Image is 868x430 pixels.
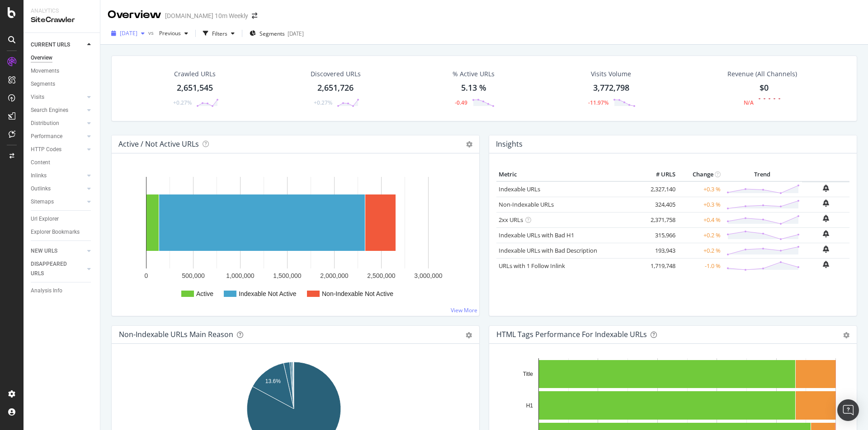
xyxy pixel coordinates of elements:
[499,185,540,193] a: Indexable URLs
[31,79,94,89] a: Segments
[414,272,442,279] text: 3,000,000
[591,69,631,79] div: Visits Volume
[265,378,281,384] text: 13.6%
[31,106,68,115] div: Search Engines
[744,99,754,106] div: N/A
[593,82,629,94] div: 3,772,798
[496,168,642,181] th: Metric
[31,197,54,207] div: Sitemaps
[199,26,238,41] button: Filters
[31,79,55,89] div: Segments
[31,145,61,154] div: HTTP Codes
[461,82,486,94] div: 5.13 %
[196,290,213,297] text: Active
[31,158,50,167] div: Content
[823,215,829,222] div: bell-plus
[148,29,156,37] span: vs
[31,197,85,207] a: Sitemaps
[843,332,849,338] div: gear
[678,212,723,227] td: +0.4 %
[642,227,678,243] td: 315,966
[156,29,181,37] span: Previous
[31,286,62,296] div: Analysis Info
[31,286,94,296] a: Analysis Info
[823,261,829,268] div: bell-plus
[31,66,59,76] div: Movements
[31,66,94,76] a: Movements
[31,53,52,63] div: Overview
[499,200,554,208] a: Non-Indexable URLs
[182,272,205,279] text: 500,000
[252,13,257,19] div: arrow-right-arrow-left
[31,171,85,180] a: Inlinks
[31,214,94,224] a: Url Explorer
[678,258,723,273] td: -1.0 %
[759,82,769,93] span: $0
[466,332,472,338] div: gear
[31,132,85,141] a: Performance
[678,168,723,181] th: Change
[499,216,523,224] a: 2xx URLs
[823,185,829,192] div: bell-plus
[31,171,47,180] div: Inlinks
[678,181,723,197] td: +0.3 %
[31,106,85,115] a: Search Engines
[496,330,647,339] div: HTML Tags Performance for Indexable URLs
[31,259,76,278] div: DISAPPEARED URLS
[246,26,307,41] button: Segments[DATE]
[31,119,59,128] div: Distribution
[31,184,51,194] div: Outlinks
[678,227,723,243] td: +0.2 %
[642,181,678,197] td: 2,327,140
[118,138,199,150] h4: Active / Not Active URLs
[642,197,678,212] td: 324,405
[523,371,533,377] text: Title
[642,243,678,258] td: 193,943
[31,92,85,102] a: Visits
[642,168,678,181] th: # URLS
[173,99,192,106] div: +0.27%
[642,258,678,273] td: 1,719,748
[31,227,80,237] div: Explorer Bookmarks
[678,197,723,212] td: +0.3 %
[823,230,829,237] div: bell-plus
[31,92,44,102] div: Visits
[453,69,495,79] div: % Active URLs
[723,168,802,181] th: Trend
[31,145,85,154] a: HTTP Codes
[165,11,248,20] div: [DOMAIN_NAME] 10m Weekly
[174,69,216,79] div: Crawled URLs
[31,7,93,15] div: Analytics
[31,132,62,141] div: Performance
[156,26,192,41] button: Previous
[31,53,94,63] a: Overview
[212,30,227,37] div: Filters
[499,231,574,239] a: Indexable URLs with Bad H1
[455,99,467,106] div: -0.49
[499,262,565,270] a: URLs with 1 Follow Inlink
[314,99,332,106] div: +0.27%
[31,158,94,167] a: Content
[239,290,297,297] text: Indexable Not Active
[119,168,472,309] svg: A chart.
[288,30,304,37] div: [DATE]
[108,26,148,41] button: [DATE]
[367,272,395,279] text: 2,500,000
[499,246,597,254] a: Indexable URLs with Bad Description
[31,227,94,237] a: Explorer Bookmarks
[837,399,859,421] div: Open Intercom Messenger
[466,141,472,148] i: Options
[273,272,301,279] text: 1,500,000
[108,7,161,23] div: Overview
[31,246,85,256] a: NEW URLS
[120,29,137,37] span: 2025 Sep. 19th
[145,272,148,279] text: 0
[119,330,233,339] div: Non-Indexable URLs Main Reason
[177,82,213,94] div: 2,651,545
[642,212,678,227] td: 2,371,758
[31,40,70,50] div: CURRENT URLS
[31,40,85,50] a: CURRENT URLS
[31,15,93,25] div: SiteCrawler
[451,306,477,314] a: View More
